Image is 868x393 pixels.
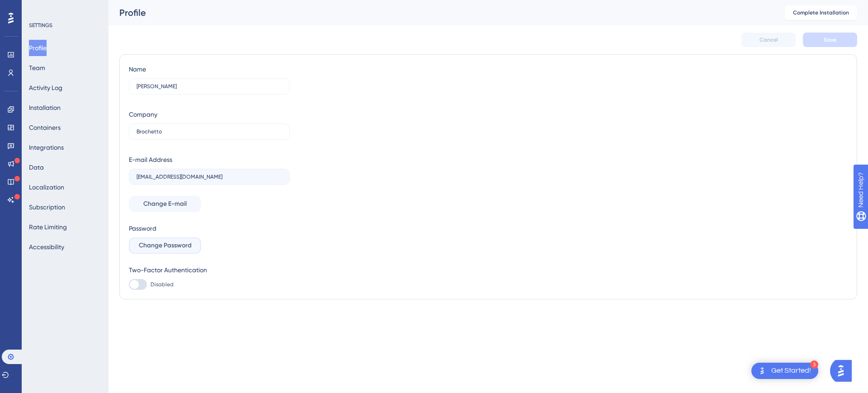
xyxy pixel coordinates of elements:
[29,22,102,29] div: SETTINGS
[143,199,187,209] span: Change E-mail
[129,64,146,75] div: Name
[151,281,174,288] span: Disabled
[129,265,290,275] div: Two-Factor Authentication
[137,83,282,90] input: Name Surname
[129,196,201,212] button: Change E-mail
[29,99,61,116] button: Installation
[785,5,857,20] button: Complete Installation
[21,2,57,13] span: Need Help?
[771,366,811,376] div: Get Started!
[759,36,778,43] span: Cancel
[793,9,849,16] span: Complete Installation
[29,139,64,156] button: Integrations
[29,179,64,195] button: Localization
[29,60,45,76] button: Team
[810,360,818,369] div: 3
[119,6,762,19] div: Profile
[803,33,857,47] button: Save
[129,109,157,120] div: Company
[29,80,62,96] button: Activity Log
[129,237,201,254] button: Change Password
[129,223,290,234] div: Password
[830,357,857,384] iframe: UserGuiding AI Assistant Launcher
[29,119,61,136] button: Containers
[29,219,67,235] button: Rate Limiting
[824,36,836,43] span: Save
[741,33,796,47] button: Cancel
[129,154,172,165] div: E-mail Address
[757,365,768,376] img: launcher-image-alternative-text
[29,40,47,56] button: Profile
[29,199,65,215] button: Subscription
[751,363,818,379] div: Open Get Started! checklist, remaining modules: 3
[29,239,64,255] button: Accessibility
[137,174,282,180] input: E-mail Address
[29,159,44,175] button: Data
[137,128,282,135] input: Company Name
[139,240,192,251] span: Change Password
